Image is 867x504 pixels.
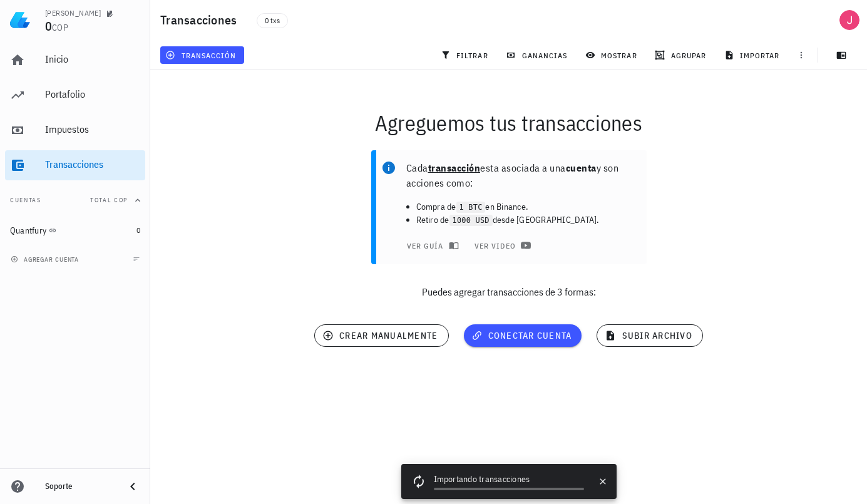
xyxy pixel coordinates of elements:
[45,88,140,100] div: Portafolio
[474,330,572,341] span: conectar cuenta
[434,473,584,488] div: Importando transacciones
[566,162,597,174] b: cuenta
[650,46,714,64] button: agrupar
[839,10,859,30] div: avatar
[456,202,486,213] code: 1 BTC
[45,123,140,135] div: Impuestos
[5,45,145,75] a: Inicio
[416,200,637,213] li: Compra de en Binance.
[10,225,46,236] div: Quantfury
[5,150,145,180] a: Transacciones
[5,80,145,110] a: Portafolio
[474,240,528,250] span: ver video
[168,50,236,60] span: transacción
[719,46,787,64] button: importar
[45,18,52,34] span: 0
[428,162,481,174] b: transacción
[449,215,493,227] code: 1000 USD
[160,10,242,30] h1: Transacciones
[406,160,637,190] p: Cada esta asociada a una y son acciones como:
[265,14,280,28] span: 0 txs
[597,324,702,347] button: subir archivo
[508,50,567,60] span: ganancias
[5,215,145,245] a: Quantfury 0
[607,330,692,341] span: subir archivo
[136,225,140,235] span: 0
[314,324,448,347] button: crear manualmente
[13,255,79,264] span: agregar cuenta
[325,330,438,341] span: crear manualmente
[8,253,85,265] button: agregar cuenta
[443,50,488,60] span: filtrar
[45,481,115,491] div: Soporte
[45,53,140,65] div: Inicio
[5,185,145,215] button: CuentasTotal COP
[657,50,706,60] span: agrupar
[416,213,637,227] li: Retiro de desde [GEOGRAPHIC_DATA].
[501,46,575,64] button: ganancias
[160,46,244,64] button: transacción
[727,50,780,60] span: importar
[45,158,140,170] div: Transacciones
[464,324,582,347] button: conectar cuenta
[5,115,145,145] a: Impuestos
[52,22,68,33] span: COP
[10,10,30,30] img: LedgiFi
[399,237,464,254] button: ver guía
[150,284,867,299] p: Puedes agregar transacciones de 3 formas:
[588,50,637,60] span: mostrar
[436,46,496,64] button: filtrar
[580,46,645,64] button: mostrar
[90,196,128,204] span: Total COP
[406,240,456,250] span: ver guía
[45,8,101,18] div: [PERSON_NAME]
[466,237,536,254] a: ver video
